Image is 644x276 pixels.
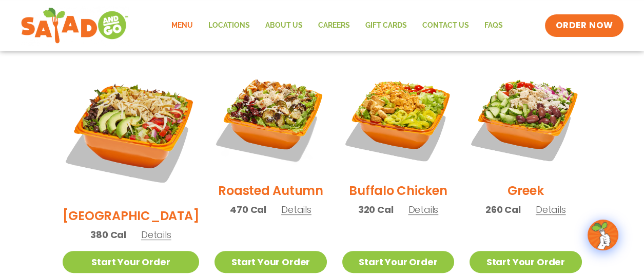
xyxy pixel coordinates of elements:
[485,203,521,216] span: 260 Cal
[214,251,326,273] a: Start Your Order
[214,62,326,174] img: Product photo for Roasted Autumn Salad
[476,14,510,37] a: FAQs
[163,14,510,37] nav: Menu
[21,5,129,46] img: new-SAG-logo-768×292
[63,251,200,273] a: Start Your Order
[536,203,566,216] span: Details
[508,182,543,200] h2: Greek
[200,14,257,37] a: Locations
[310,14,357,37] a: Careers
[218,182,323,200] h2: Roasted Autumn
[545,14,623,37] a: ORDER NOW
[408,203,438,216] span: Details
[358,203,394,216] span: 320 Cal
[555,19,613,32] span: ORDER NOW
[90,228,126,242] span: 380 Cal
[349,182,447,200] h2: Buffalo Chicken
[414,14,476,37] a: Contact Us
[163,14,200,37] a: Menu
[470,62,581,174] img: Product photo for Greek Salad
[230,203,266,216] span: 470 Cal
[589,221,617,249] img: wpChatIcon
[63,62,200,199] img: Product photo for BBQ Ranch Salad
[281,203,311,216] span: Details
[141,228,171,241] span: Details
[63,207,200,225] h2: [GEOGRAPHIC_DATA]
[357,14,414,37] a: GIFT CARDS
[470,251,581,273] a: Start Your Order
[257,14,310,37] a: About Us
[342,251,454,273] a: Start Your Order
[342,62,454,174] img: Product photo for Buffalo Chicken Salad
